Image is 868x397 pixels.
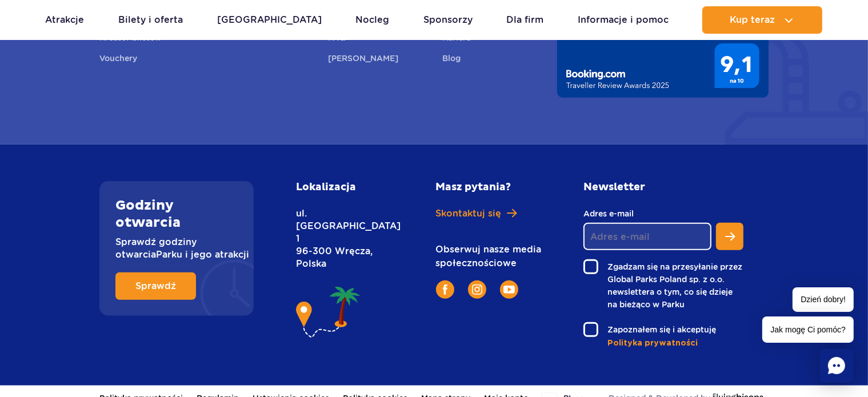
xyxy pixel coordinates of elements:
p: ul. [GEOGRAPHIC_DATA] 1 96-300 Wręcza, Polska [296,207,385,270]
a: Blog [443,52,461,68]
span: Jak mogę Ci pomóc? [762,316,854,343]
h2: Lokalizacja [296,181,385,194]
input: Adres e-mail [583,223,711,250]
span: Polityka prywatności [607,338,698,349]
label: Adres e-mail [583,207,711,220]
label: Zgadzam się na przesyłanie przez Global Parks Poland sp. z o.o. newslettera o tym, co się dzieje ... [583,259,743,311]
a: Bilety i oferta [118,6,183,34]
a: Sprawdź [115,272,196,300]
span: Kup teraz [730,15,775,25]
button: Zapisz się do newslettera [716,223,743,250]
h2: Masz pytania? [436,181,547,194]
a: Informacje i pomoc [578,6,669,34]
h2: Newsletter [583,181,743,194]
span: Skontaktuj się [436,207,502,220]
a: Nocleg [355,6,389,34]
span: Sprawdź [135,282,176,291]
label: Zapoznałem się i akceptuję [583,322,743,337]
a: [GEOGRAPHIC_DATA] [217,6,322,34]
a: [PERSON_NAME] [328,52,398,68]
a: Polityka prywatności [607,337,743,349]
h2: Godziny otwarcia [115,197,238,231]
img: Facebook [443,284,447,295]
img: YouTube [503,286,515,294]
a: Skontaktuj się [436,207,547,220]
a: Dla firm [506,6,543,34]
a: Sponsorzy [423,6,473,34]
a: Vouchery [99,52,137,68]
p: Sprawdź godziny otwarcia Parku i jego atrakcji [115,236,238,261]
div: Chat [819,348,854,383]
p: Obserwuj nasze media społecznościowe [436,243,547,270]
a: Atrakcje [46,6,85,34]
span: Dzień dobry! [793,287,854,312]
img: Instagram [472,284,482,295]
button: Kup teraz [702,6,822,34]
